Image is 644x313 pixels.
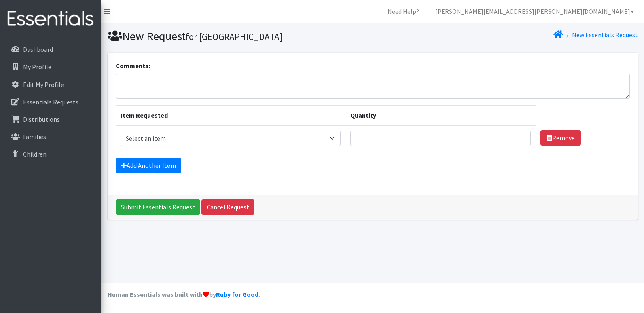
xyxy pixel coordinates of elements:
th: Quantity [345,105,536,125]
p: Essentials Requests [23,98,78,106]
a: Children [3,146,98,162]
a: New Essentials Request [572,31,638,39]
a: Essentials Requests [3,94,98,110]
input: Submit Essentials Request [116,199,200,215]
h1: New Request [108,29,370,43]
a: Remove [540,130,581,146]
p: Distributions [23,115,60,123]
a: Add Another Item [116,158,181,173]
label: Comments: [116,61,150,70]
a: [PERSON_NAME][EMAIL_ADDRESS][PERSON_NAME][DOMAIN_NAME] [429,3,641,19]
small: for [GEOGRAPHIC_DATA] [186,31,282,42]
a: Distributions [3,111,98,127]
a: Cancel Request [201,199,254,215]
th: Item Requested [116,105,345,125]
a: Dashboard [3,41,98,57]
strong: Human Essentials was built with by . [108,290,260,298]
p: Families [23,133,46,141]
a: Need Help? [381,3,426,19]
a: Ruby for Good [216,290,258,298]
p: My Profile [23,63,51,71]
p: Children [23,150,47,158]
a: Edit My Profile [3,76,98,93]
p: Edit My Profile [23,80,64,89]
img: HumanEssentials [3,5,98,32]
a: Families [3,129,98,145]
p: Dashboard [23,45,53,53]
a: My Profile [3,59,98,75]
